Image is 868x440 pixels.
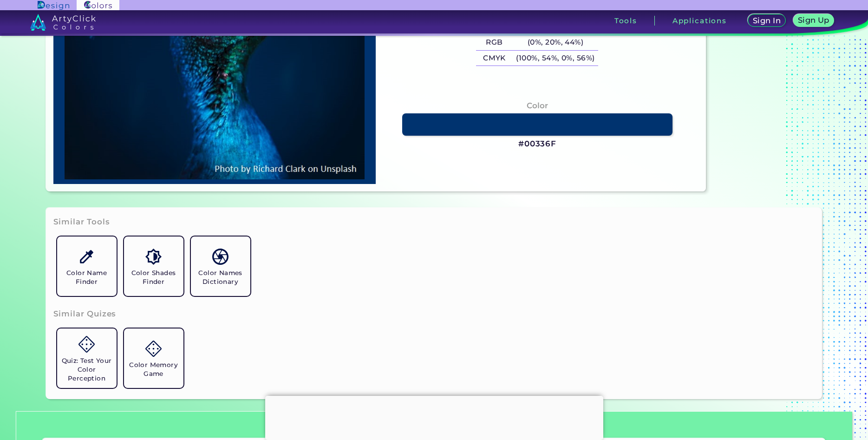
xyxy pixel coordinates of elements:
[61,356,113,383] h5: Quiz: Test Your Color Perception
[187,233,254,300] a: Color Names Dictionary
[754,17,780,24] h5: Sign In
[476,35,512,50] h5: RGB
[78,336,95,352] img: icon_game.svg
[78,249,95,265] img: icon_color_name_finder.svg
[53,325,120,392] a: Quiz: Test Your Color Perception
[53,309,117,320] h3: Similar Quizes
[518,138,556,150] h3: #00336F
[195,269,247,286] h5: Color Names Dictionary
[61,269,113,286] h5: Color Name Finder
[38,1,69,10] img: ArtyClick Design logo
[145,249,162,265] img: icon_color_shades.svg
[53,217,110,228] h3: Similar Tools
[145,341,162,357] img: icon_game.svg
[53,233,120,300] a: Color Name Finder
[513,51,599,66] h5: (100%, 54%, 0%, 56%)
[795,15,832,26] a: Sign Up
[750,15,784,26] a: Sign In
[513,35,599,50] h5: (0%, 20%, 44%)
[128,361,180,378] h5: Color Memory Game
[212,249,228,265] img: icon_color_names_dictionary.svg
[265,396,603,438] iframe: Advertisement
[120,325,187,392] a: Color Memory Game
[799,17,828,24] h5: Sign Up
[476,51,512,66] h5: CMYK
[614,17,637,24] h3: Tools
[120,233,187,300] a: Color Shades Finder
[527,99,548,112] h4: Color
[30,14,96,31] img: logo_artyclick_colors_white.svg
[128,269,180,286] h5: Color Shades Finder
[672,17,727,24] h3: Applications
